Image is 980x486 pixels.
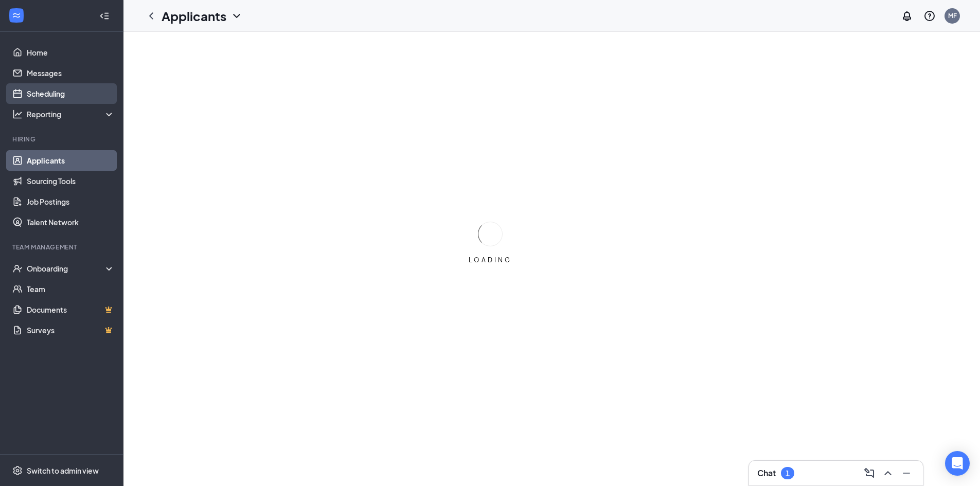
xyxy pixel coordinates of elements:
[945,451,970,476] div: Open Intercom Messenger
[11,10,22,21] svg: WorkstreamLogo
[12,109,23,119] svg: Analysis
[861,465,878,481] button: ComposeMessage
[230,10,243,22] svg: ChevronDown
[27,191,115,212] a: Job Postings
[27,109,115,119] div: Reporting
[27,171,115,191] a: Sourcing Tools
[27,299,115,320] a: DocumentsCrown
[162,7,226,25] h1: Applicants
[12,263,23,274] svg: UserCheck
[757,467,776,479] h3: Chat
[99,11,110,21] svg: Collapse
[27,42,115,63] a: Home
[900,467,913,479] svg: Minimize
[882,467,894,479] svg: ChevronUp
[12,135,113,143] div: Hiring
[12,243,113,251] div: Team Management
[27,465,99,476] div: Switch to admin view
[465,256,516,264] div: LOADING
[898,465,915,481] button: Minimize
[27,320,115,340] a: SurveysCrown
[27,212,115,232] a: Talent Network
[12,465,23,476] svg: Settings
[880,465,896,481] button: ChevronUp
[27,279,115,299] a: Team
[923,10,936,22] svg: QuestionInfo
[863,467,876,479] svg: ComposeMessage
[27,83,115,104] a: Scheduling
[27,150,115,171] a: Applicants
[27,263,106,274] div: Onboarding
[901,10,913,22] svg: Notifications
[948,11,957,20] div: MF
[145,10,157,22] svg: ChevronLeft
[27,63,115,83] a: Messages
[786,469,790,478] div: 1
